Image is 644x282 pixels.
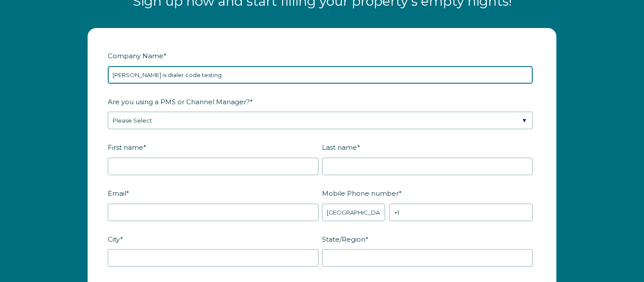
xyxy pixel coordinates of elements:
[322,187,399,200] span: Mobile Phone number
[108,49,163,63] span: Company Name
[108,187,126,200] span: Email
[322,141,357,154] span: Last name
[322,233,365,246] span: State/Region
[108,95,250,109] span: Are you using a PMS or Channel Manager?
[108,233,120,246] span: City
[108,141,143,154] span: First name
